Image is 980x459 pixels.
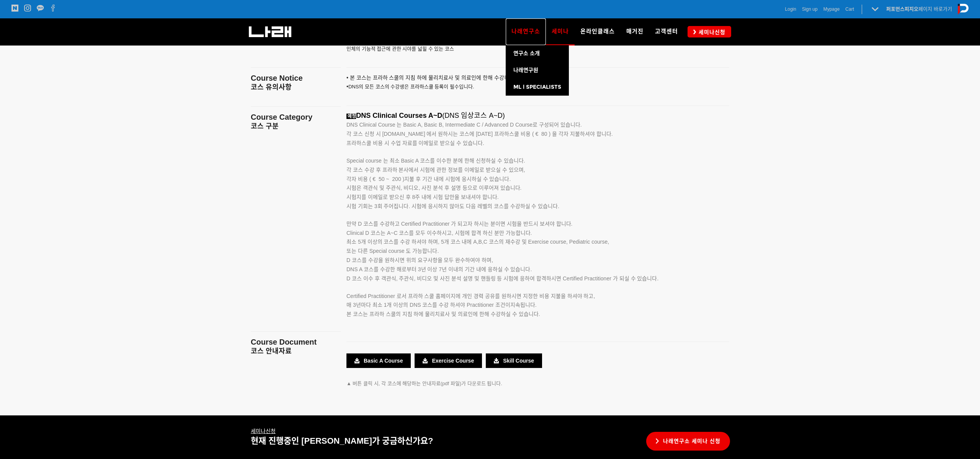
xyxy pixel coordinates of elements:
span: Special course 는 최소 Basic A 코스를 이수한 분에 한해 신청하실 수 있습니다. [346,158,525,164]
span: DNS A 코스를 수강한 해로부터 3년 이상 7년 이내의 기간 내에 응하실 수 있습니다. [346,266,532,272]
span: ▲ 버튼 클릭 시, 각 코스에 해당하는 안내자료(pdf 파일)가 다운로드 됩니다. [346,381,502,386]
span: 코스 안내자료 [251,347,292,355]
strong: 예정 [348,114,356,119]
span: Course Document [251,338,317,346]
span: 본 코스는 프라하 스쿨의 지침 하에 물리치료사 및 의료인에 한해 수강하실 수 있습니다. [346,311,540,317]
span: Clinical D 코스는 A~C 코스를 모두 이수하시고, 시험에 합격 하신 분만 가능합니다. [346,230,532,236]
a: 고객센터 [649,18,684,45]
a: Exercise Course [415,353,482,368]
span: 각 코스 신청 시 [DOMAIN_NAME] 에서 원하시는 코스에 [DATE] 프라하스쿨 비용 ( € 80 ) 을 각자 지불하셔야 합니다. [346,131,613,137]
span: DNS Clinical Course 는 Basic A, Basic B, Intermediate C / Advanced D Course로 구성되어 있습니다. [346,122,582,128]
span: Course Notice [251,74,303,82]
a: 세미나신청 [688,26,731,37]
a: 세미나 [251,428,266,434]
span: D 코스를 수강을 원하시면 위의 요구사항을 모두 완수하여야 하며, [346,257,493,263]
span: 코스 구분 [251,122,279,130]
span: D 코스 이수 후 객관식, 주관식, 비디오 및 사진 분석 설명 및 핸들링 등 시험에 응하여 합격하시면 Certified Practitioner 가 되실 수 있습니다. [346,275,658,282]
a: 매거진 [621,18,649,45]
span: 세미나 [552,25,569,37]
strong: 퍼포먼스피지오 [886,6,918,12]
a: 연구소 소개 [506,45,569,62]
span: Course Category [251,113,312,121]
span: 세미나신청 [696,28,725,36]
span: 코스 유의사항 [251,83,292,91]
span: 시험지를 이메일로 받으신 후 8주 내에 시험 답안을 보내셔야 합니다. [346,194,499,200]
u: 신청 [251,428,276,434]
a: 나래연구원 [506,62,569,79]
span: 현재 진행중인 [PERSON_NAME]가 궁금하신가요? [251,436,433,446]
span: • [346,83,348,90]
a: 나래연구소 [506,18,546,45]
a: Basic A Course [346,353,411,368]
a: Sign up [802,5,818,13]
span: 각 코스 수강 후 프라하 본사에서 시험에 관한 정보를 이메일로 받으실 수 있으며, [346,167,525,173]
a: 퍼포먼스피지오페이지 바로가기 [886,6,952,12]
span: DNS Clinical Courses A~D [356,112,442,119]
span: 나래연구원 [513,67,538,73]
a: Mypage [823,5,840,13]
span: 각자 비용 ( € 50 ~ 200 )지불 후 기간 내에 시험에 응시하실 수 있습니다. [346,176,511,182]
span: 최소 5개 이상의 코스를 수강 하셔야 하며, 5개 코스 내에 A,B,C 코스의 재수강 및 Exercise course, Pediatric course, [346,239,609,245]
span: ML l SPECIALISTS [513,84,561,90]
span: 연구소 소개 [513,50,540,57]
a: 세미나 [546,18,575,45]
span: Certified Practitioner 로서 프라하 스쿨 홈페이지에 개인 경력 공유를 원하시면 지정한 비용 지불을 하셔야 하고, [346,293,595,299]
span: 또는 다른 Special course 도 가능합니다. [346,248,439,254]
a: 온라인클래스 [575,18,621,45]
p: 인체의 기능적 접근에 관한 시야를 넓힐 수 있는 코스 [346,45,710,53]
span: 매거진 [626,28,644,35]
a: Login [785,5,796,13]
span: 시험 기회는 3회 주어집니다. 시험에 응시하지 않아도 다음 레벨의 코스를 수강하실 수 있습니다. [346,203,559,209]
span: • 본 코스는 프라하 스쿨의 지침 하에 물리치료사 및 의료인에 한해 수강하 [346,75,509,81]
a: Skill Course [486,353,542,368]
span: 프라하스쿨 비용 시 수업 자료를 이메일로 받으실 수 있습니다. [346,140,484,146]
span: 나래연구소 [511,28,540,35]
span: 만약 D 코스를 수강하고 Certified Practitioner 가 되고자 하시는 분이면 시험을 반드시 보셔야 합니다. [346,221,573,227]
span: 매 3년마다 최소 1개 이상의 DNS 코스를 수강 하셔야 Practitioner 조건이 [346,302,510,308]
span: 시험은 객관식 및 주관식, 비디오, 사진 분석 후 설명 등으로 이루어져 있습니다. [346,185,521,191]
span: 온라인클래스 [580,28,615,35]
span: 고객센터 [655,28,678,35]
a: Cart [845,5,854,13]
a: ML l SPECIALISTS [506,79,569,96]
a: 나래연구소 세미나 신청 [646,432,730,451]
span: 지속됩니다. [510,302,537,308]
span: (DNS 임상코스 A~D) [442,112,505,119]
p: DNS의 모든 코스의 수강생은 프라하스쿨 등록이 필수입니다. [346,73,710,100]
